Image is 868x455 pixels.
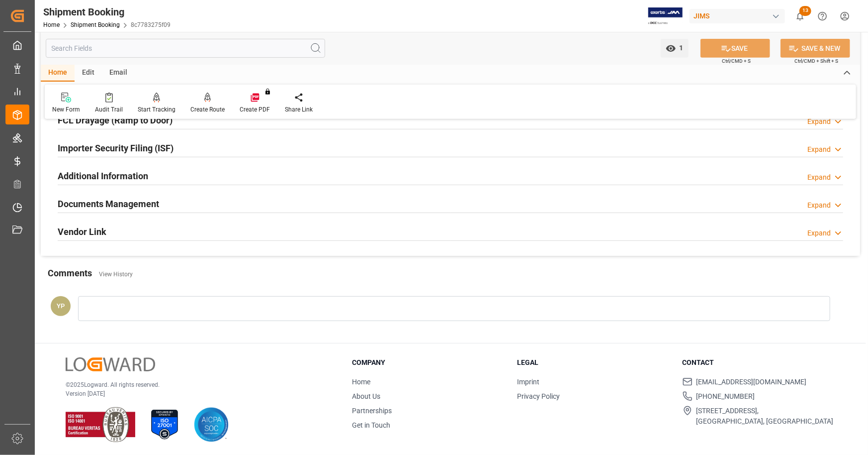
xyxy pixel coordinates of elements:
[352,407,392,415] a: Partnerships
[75,65,102,82] div: Edit
[352,421,390,429] a: Get in Touch
[43,4,171,19] div: Shipment Booking
[518,392,560,400] a: Privacy Policy
[811,5,834,27] button: Help Center
[690,9,785,23] div: JIMS
[352,392,380,400] a: About Us
[807,116,831,127] div: Expand
[190,105,225,114] div: Create Route
[518,357,670,368] h3: Legal
[58,114,173,127] h2: FCL Drayage (Ramp to Door)
[58,169,148,183] h2: Additional Information
[648,7,683,25] img: Exertis%20JAM%20-%20Email%20Logo.jpg_1722504956.jpg
[794,57,838,65] span: Ctrl/CMD + Shift + S
[676,44,684,52] span: 1
[138,105,175,114] div: Start Tracking
[66,380,327,389] p: © 2025 Logward. All rights reserved.
[99,271,133,278] a: View History
[807,200,831,211] div: Expand
[71,21,120,28] a: Shipment Booking
[58,225,106,238] h2: Vendor Link
[807,144,831,155] div: Expand
[807,228,831,238] div: Expand
[66,407,135,442] img: ISO 9001 & ISO 14001 Certification
[48,266,92,280] h2: Comments
[66,357,155,372] img: Logward Logo
[781,39,850,58] button: SAVE & NEW
[352,357,505,368] h3: Company
[285,105,313,114] div: Share Link
[66,389,327,398] p: Version [DATE]
[52,105,80,114] div: New Form
[102,65,135,82] div: Email
[696,391,755,402] span: [PHONE_NUMBER]
[41,65,75,82] div: Home
[43,21,60,28] a: Home
[352,378,370,386] a: Home
[46,39,325,58] input: Search Fields
[690,6,789,25] button: JIMS
[696,377,807,387] span: [EMAIL_ADDRESS][DOMAIN_NAME]
[700,39,770,58] button: SAVE
[722,57,751,65] span: Ctrl/CMD + S
[518,378,540,386] a: Imprint
[57,302,65,310] span: YP
[799,6,811,16] span: 13
[58,141,174,155] h2: Importer Security Filing (ISF)
[95,105,123,114] div: Audit Trail
[147,407,182,442] img: ISO 27001 Certification
[696,406,834,427] span: [STREET_ADDRESS], [GEOGRAPHIC_DATA], [GEOGRAPHIC_DATA]
[789,5,811,27] button: show 13 new notifications
[661,39,689,58] button: open menu
[194,407,229,442] img: AICPA SOC
[807,172,831,183] div: Expand
[58,197,159,211] h2: Documents Management
[683,357,835,368] h3: Contact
